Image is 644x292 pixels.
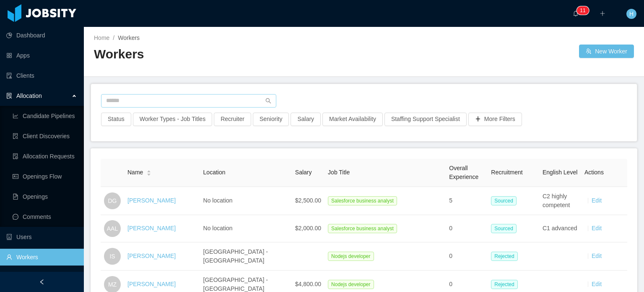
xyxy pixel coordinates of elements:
[295,281,321,287] span: $4,800.00
[291,113,321,126] button: Salary
[579,45,634,58] button: icon: usergroup-addNew Worker
[573,11,579,16] i: icon: bell
[468,113,522,126] button: icon: plusMore Filters
[253,113,289,126] button: Seniority
[491,281,521,287] a: Rejected
[147,172,151,175] i: icon: caret-down
[629,9,634,19] span: H
[94,34,109,41] a: Home
[200,187,292,215] td: No location
[200,242,292,271] td: [GEOGRAPHIC_DATA] - [GEOGRAPHIC_DATA]
[13,188,77,205] a: icon: file-textOpenings
[295,225,321,231] span: $2,000.00
[118,34,140,41] span: Workers
[108,192,117,209] span: DG
[446,242,488,271] td: 0
[384,113,467,126] button: Staffing Support Specialist
[13,208,77,225] a: icon: messageComments
[583,6,586,15] p: 1
[592,197,602,204] a: Edit
[127,253,176,259] a: [PERSON_NAME]
[449,165,478,180] span: Overall Experience
[13,108,77,124] a: icon: line-chartCandidate Pipelines
[491,169,522,176] span: Recruitment
[295,197,321,204] span: $2,500.00
[592,225,602,231] a: Edit
[491,280,517,289] span: Rejected
[328,252,374,261] span: Nodejs developer
[113,34,114,41] span: /
[265,98,271,104] i: icon: search
[133,113,212,126] button: Worker Types - Job Titles
[539,215,581,242] td: C1 advanced
[94,46,364,63] h2: Workers
[6,269,77,286] a: icon: profile
[127,225,176,231] a: [PERSON_NAME]
[13,128,77,145] a: icon: file-searchClient Discoveries
[328,224,397,233] span: Salesforce business analyst
[6,93,12,99] i: icon: solution
[592,281,602,287] a: Edit
[127,197,176,204] a: [PERSON_NAME]
[539,187,581,215] td: C2 highly competent
[6,229,77,245] a: icon: robotUsers
[328,169,350,176] span: Job Title
[491,197,520,204] a: Sourced
[13,148,77,165] a: icon: file-doneAllocation Requests
[576,6,589,15] sup: 11
[491,252,517,261] span: Rejected
[446,215,488,242] td: 0
[491,225,520,231] a: Sourced
[13,168,77,185] a: icon: idcardOpenings Flow
[101,113,131,126] button: Status
[584,169,604,176] span: Actions
[16,92,42,99] span: Allocation
[491,253,521,259] a: Rejected
[203,169,226,176] span: Location
[592,253,602,259] a: Edit
[6,67,77,84] a: icon: auditClients
[107,220,118,237] span: AAL
[295,169,312,176] span: Salary
[328,196,397,205] span: Salesforce business analyst
[600,11,605,16] i: icon: plus
[146,169,151,175] div: Sort
[491,224,517,233] span: Sourced
[328,280,374,289] span: Nodejs developer
[446,187,488,215] td: 5
[147,169,151,172] i: icon: caret-up
[6,47,77,64] a: icon: appstoreApps
[322,113,383,126] button: Market Availability
[543,169,577,176] span: English Level
[491,196,517,205] span: Sourced
[580,6,583,15] p: 1
[6,27,77,44] a: icon: pie-chartDashboard
[200,215,292,242] td: No location
[127,168,143,177] span: Name
[127,281,176,287] a: [PERSON_NAME]
[214,113,251,126] button: Recruiter
[109,248,115,265] span: IS
[6,249,77,266] a: icon: userWorkers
